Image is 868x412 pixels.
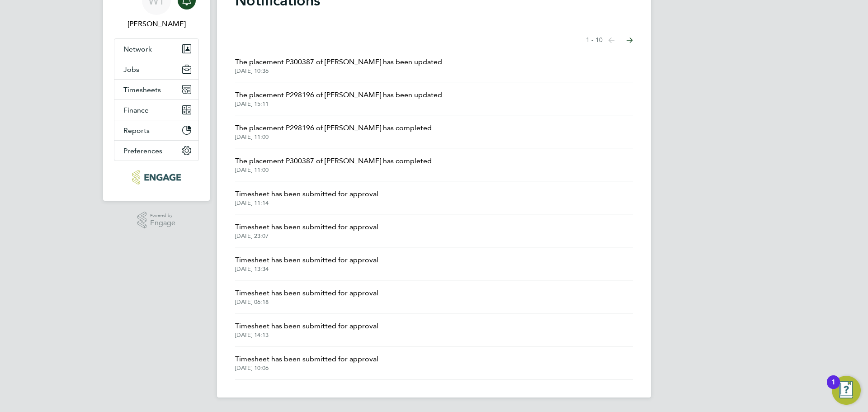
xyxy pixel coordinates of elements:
button: Finance [114,100,198,120]
a: Go to home page [114,170,199,185]
a: The placement P300387 of [PERSON_NAME] has been updated[DATE] 10:36 [235,57,442,75]
a: Timesheet has been submitted for approval[DATE] 13:34 [235,255,378,273]
span: [DATE] 11:00 [235,133,432,141]
a: Timesheet has been submitted for approval[DATE] 14:13 [235,321,378,339]
span: Reports [123,126,150,135]
a: Timesheet has been submitted for approval[DATE] 10:06 [235,354,378,372]
span: Network [123,45,152,53]
button: Reports [114,120,198,140]
span: [DATE] 15:11 [235,100,442,108]
button: Preferences [114,141,198,161]
a: Powered byEngage [137,212,176,229]
button: Jobs [114,59,198,79]
span: [DATE] 06:18 [235,298,378,306]
span: Timesheet has been submitted for approval [235,255,378,265]
button: Network [114,39,198,59]
span: Finance [123,106,149,114]
a: Timesheet has been submitted for approval[DATE] 11:14 [235,189,378,207]
span: Timesheet has been submitted for approval [235,354,378,365]
img: legacie-logo-retina.png [132,170,180,185]
span: The placement P300387 of [PERSON_NAME] has been updated [235,57,442,67]
span: The placement P298196 of [PERSON_NAME] has completed [235,123,432,133]
span: William Twun [114,19,199,29]
span: Timesheet has been submitted for approval [235,321,378,331]
span: The placement P300387 of [PERSON_NAME] has completed [235,156,432,166]
span: Engage [150,219,175,227]
div: 1 [831,382,835,394]
span: The placement P298196 of [PERSON_NAME] has been updated [235,90,442,100]
a: Timesheet has been submitted for approval[DATE] 23:07 [235,222,378,240]
span: [DATE] 14:13 [235,331,378,339]
span: Preferences [123,147,162,155]
nav: Select page of notifications list [586,31,633,49]
a: The placement P300387 of [PERSON_NAME] has completed[DATE] 11:00 [235,156,432,174]
span: [DATE] 10:36 [235,67,442,75]
span: Timesheet has been submitted for approval [235,189,378,199]
a: Timesheet has been submitted for approval[DATE] 06:18 [235,288,378,306]
span: Timesheet has been submitted for approval [235,288,378,298]
span: [DATE] 23:07 [235,232,378,240]
a: The placement P298196 of [PERSON_NAME] has been updated[DATE] 15:11 [235,90,442,108]
span: Timesheets [123,85,161,94]
span: Powered by [150,212,175,219]
span: [DATE] 10:06 [235,365,378,372]
button: Timesheets [114,80,198,99]
span: [DATE] 13:34 [235,265,378,273]
span: Timesheet has been submitted for approval [235,222,378,232]
button: Open Resource Center, 1 new notification [832,376,861,405]
span: [DATE] 11:00 [235,166,432,174]
span: 1 - 10 [586,36,603,45]
span: Jobs [123,65,139,74]
span: [DATE] 11:14 [235,199,378,207]
a: The placement P298196 of [PERSON_NAME] has completed[DATE] 11:00 [235,123,432,141]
